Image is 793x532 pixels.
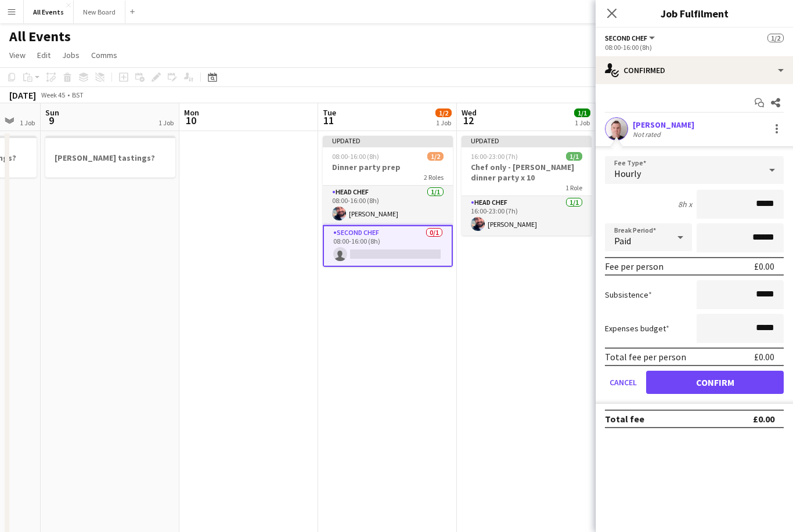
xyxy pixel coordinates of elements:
[605,43,784,52] div: 08:00-16:00 (8h)
[605,34,647,42] span: Second Chef
[323,186,453,225] app-card-role: Head Chef1/108:00-16:00 (8h)[PERSON_NAME]
[566,152,582,161] span: 1/1
[33,48,55,63] a: Edit
[462,136,592,145] div: Updated
[72,91,84,99] div: BST
[323,136,453,145] div: Updated
[574,108,590,117] span: 1/1
[57,48,84,63] a: Jobs
[754,260,774,272] div: £0.00
[462,136,592,236] app-job-card: Updated16:00-23:00 (7h)1/1Chef only - [PERSON_NAME] dinner party x 101 RoleHead Chef1/116:00-23:0...
[332,152,379,161] span: 08:00-16:00 (8h)
[633,130,663,139] div: Not rated
[37,50,51,60] span: Edit
[678,199,692,209] div: 8h x
[471,152,518,161] span: 16:00-23:00 (7h)
[20,118,35,127] div: 1 Job
[565,183,582,192] span: 1 Role
[605,34,657,42] button: Second Chef
[605,289,652,300] label: Subsistence
[74,1,125,23] button: New Board
[605,413,644,425] div: Total fee
[596,6,793,21] h3: Job Fulfilment
[5,48,30,63] a: View
[427,152,444,161] span: 1/2
[38,91,67,99] span: Week 45
[436,118,451,127] div: 1 Job
[462,107,477,118] span: Wed
[321,114,336,127] span: 11
[754,351,774,363] div: £0.00
[605,260,664,272] div: Fee per person
[605,323,669,334] label: Expenses budget
[62,50,80,60] span: Jobs
[86,48,122,63] a: Comms
[633,120,694,130] div: [PERSON_NAME]
[753,413,774,425] div: £0.00
[424,173,444,182] span: 2 Roles
[9,50,26,60] span: View
[767,34,784,42] span: 1/2
[9,89,36,101] div: [DATE]
[45,107,59,118] span: Sun
[45,136,175,178] app-job-card: [PERSON_NAME] tastings?
[323,136,453,267] app-job-card: Updated08:00-16:00 (8h)1/2Dinner party prep2 RolesHead Chef1/108:00-16:00 (8h)[PERSON_NAME]Second...
[575,118,590,127] div: 1 Job
[158,118,174,127] div: 1 Job
[614,235,631,247] span: Paid
[614,168,641,179] span: Hourly
[462,196,592,236] app-card-role: Head Chef1/116:00-23:00 (7h)[PERSON_NAME]
[605,351,686,363] div: Total fee per person
[596,56,793,84] div: Confirmed
[646,371,784,394] button: Confirm
[323,107,336,118] span: Tue
[323,162,453,172] h3: Dinner party prep
[44,114,59,127] span: 9
[24,1,74,23] button: All Events
[323,225,453,267] app-card-role: Second Chef0/108:00-16:00 (8h)
[605,371,641,394] button: Cancel
[460,114,477,127] span: 12
[182,114,199,127] span: 10
[462,162,592,183] h3: Chef only - [PERSON_NAME] dinner party x 10
[91,50,117,60] span: Comms
[184,107,199,118] span: Mon
[435,108,452,117] span: 1/2
[9,28,71,45] h1: All Events
[45,153,175,163] h3: [PERSON_NAME] tastings?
